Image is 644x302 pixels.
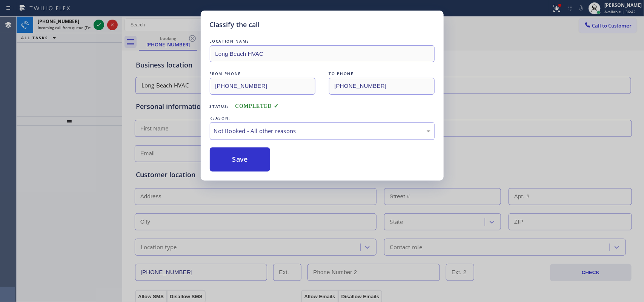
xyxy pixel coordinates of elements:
[210,114,435,122] div: REASON:
[210,78,315,95] input: From phone
[214,127,430,135] div: Not Booked - All other reasons
[210,37,435,45] div: LOCATION NAME
[210,104,229,109] span: Status:
[235,103,279,109] span: COMPLETED
[329,78,435,95] input: To phone
[210,20,260,30] h5: Classify the call
[210,147,271,172] button: Save
[210,70,315,78] div: FROM PHONE
[329,70,435,78] div: TO PHONE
